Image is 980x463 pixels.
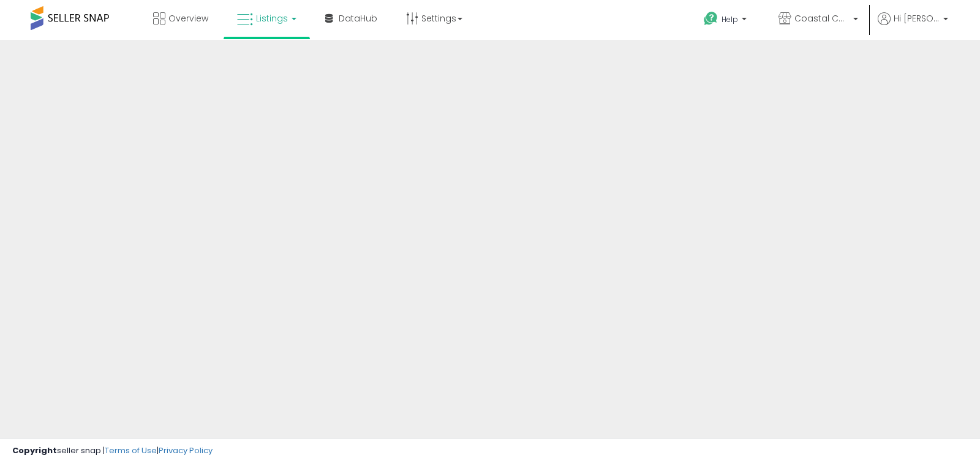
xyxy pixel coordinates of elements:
strong: Copyright [12,445,57,456]
a: Hi [PERSON_NAME] [878,12,948,40]
a: Help [694,2,759,40]
div: seller snap | | [12,445,213,457]
a: Privacy Policy [159,445,213,456]
i: Get Help [703,11,718,26]
span: DataHub [339,12,377,24]
a: Terms of Use [105,445,157,456]
span: Help [722,14,738,24]
span: Hi [PERSON_NAME] [894,12,940,24]
span: Listings [256,12,288,24]
span: Coastal Co Goods [794,12,850,24]
span: Overview [168,12,208,24]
